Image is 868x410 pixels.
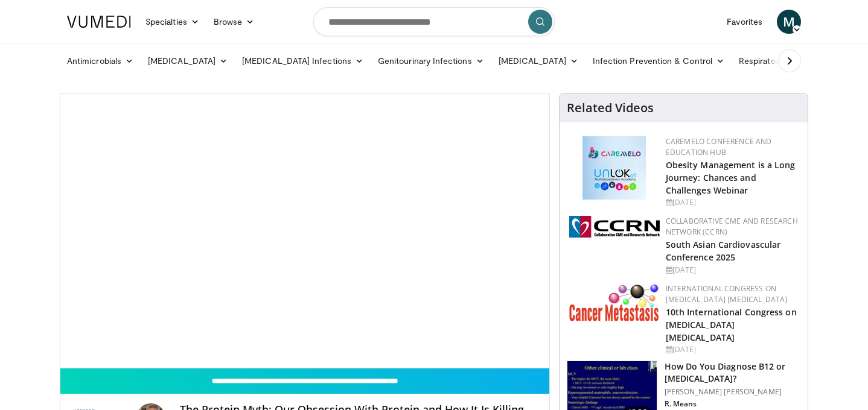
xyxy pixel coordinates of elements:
[666,344,798,355] div: [DATE]
[206,10,262,34] a: Browse
[665,387,800,397] p: [PERSON_NAME] [PERSON_NAME]
[720,10,770,34] a: Favorites
[666,283,788,304] a: International Congress on [MEDICAL_DATA] [MEDICAL_DATA]
[666,306,797,343] a: 10th International Congress on [MEDICAL_DATA] [MEDICAL_DATA]
[567,101,654,115] h4: Related Videos
[666,136,772,157] a: CaReMeLO Conference and Education Hub
[569,283,660,321] img: 6ff8bc22-9509-4454-a4f8-ac79dd3b8976.png.150x105_q85_autocrop_double_scale_upscale_version-0.2.png
[60,93,549,368] video-js: Video Player
[138,10,206,34] a: Specialties
[141,49,235,73] a: [MEDICAL_DATA]
[60,49,141,73] a: Antimicrobials
[313,7,555,36] input: Search topics, interventions
[666,197,798,208] div: [DATE]
[491,49,586,73] a: [MEDICAL_DATA]
[777,10,801,34] a: M
[666,159,796,196] a: Obesity Management is a Long Journey: Chances and Challenges Webinar
[235,49,371,73] a: [MEDICAL_DATA] Infections
[666,265,798,276] div: [DATE]
[666,216,798,237] a: Collaborative CME and Research Network (CCRN)
[665,399,800,409] p: R. Means
[371,49,491,73] a: Genitourinary Infections
[569,216,660,238] img: a04ee3ba-8487-4636-b0fb-5e8d268f3737.png.150x105_q85_autocrop_double_scale_upscale_version-0.2.png
[666,239,781,263] a: South Asian Cardiovascular Conference 2025
[67,16,131,28] img: VuMedi Logo
[586,49,732,73] a: Infection Prevention & Control
[582,136,646,200] img: 45df64a9-a6de-482c-8a90-ada250f7980c.png.150x105_q85_autocrop_double_scale_upscale_version-0.2.jpg
[665,361,800,385] h3: How Do You Diagnose B12 or [MEDICAL_DATA]?
[732,49,844,73] a: Respiratory Infections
